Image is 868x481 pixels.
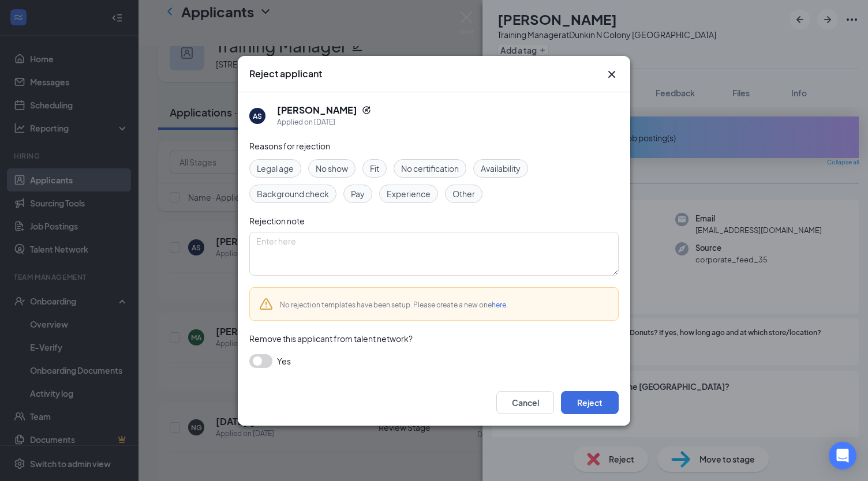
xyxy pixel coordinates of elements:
h3: Reject applicant [249,67,322,80]
a: here [492,300,506,309]
span: No rejection templates have been setup. Please create a new one . [280,300,508,309]
span: No show [316,162,348,175]
svg: Reapply [362,106,371,115]
div: Open Intercom Messenger [829,442,856,469]
span: Background check [257,187,329,200]
div: Applied on [DATE] [277,117,371,128]
span: Other [452,187,475,200]
span: Fit [370,162,379,175]
span: Pay [351,187,365,200]
span: Remove this applicant from talent network? [249,333,413,344]
span: Legal age [257,162,294,175]
div: AS [253,111,262,121]
button: Cancel [496,391,554,414]
span: No certification [401,162,459,175]
span: Yes [277,354,291,368]
button: Reject [561,391,619,414]
span: Availability [481,162,521,175]
span: Reasons for rejection [249,141,330,151]
svg: Warning [259,297,273,311]
span: Experience [387,187,431,200]
svg: Cross [605,67,619,81]
span: Rejection note [249,216,305,226]
button: Close [605,67,619,81]
h5: [PERSON_NAME] [277,104,357,117]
